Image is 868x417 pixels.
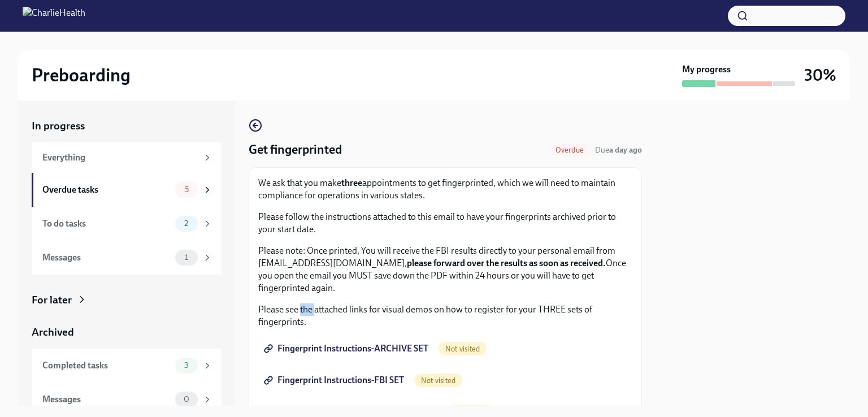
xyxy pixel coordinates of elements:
[42,251,171,264] div: Messages
[32,349,222,383] a: Completed tasks3
[42,151,198,164] div: Everything
[439,345,487,353] span: Not visited
[32,293,222,307] a: For later
[32,293,72,307] div: For later
[32,173,222,207] a: Overdue tasks5
[177,395,196,403] span: 0
[258,245,632,294] p: Please note: Once printed, You will receive the FBI results directly to your personal email from ...
[414,376,462,385] span: Not visited
[258,177,632,202] p: We ask that you make appointments to get fingerprinted, which we will need to maintain compliance...
[42,393,171,406] div: Messages
[42,218,171,230] div: To do tasks
[595,145,642,155] span: September 3rd, 2025 08:00
[177,219,195,228] span: 2
[258,303,632,328] p: Please see the attached links for visual demos on how to register for your THREE sets of fingerpr...
[549,146,591,154] span: Overdue
[258,337,436,360] a: Fingerprint Instructions-ARCHIVE SET
[32,142,222,173] a: Everything
[32,119,222,133] a: In progress
[258,211,632,236] p: Please follow the instructions attached to this email to have your fingerprints archived prior to...
[266,343,428,354] span: Fingerprint Instructions-ARCHIVE SET
[32,383,222,416] a: Messages0
[42,359,171,372] div: Completed tasks
[32,241,222,275] a: Messages1
[42,184,171,196] div: Overdue tasks
[178,253,195,262] span: 1
[258,369,412,392] a: Fingerprint Instructions-FBI SET
[804,65,836,85] h3: 30%
[682,63,731,76] strong: My progress
[32,64,131,86] h2: Preboarding
[249,141,342,158] h4: Get fingerprinted
[595,145,642,155] span: Due
[609,145,642,155] strong: a day ago
[32,207,222,241] a: To do tasks2
[23,7,85,25] img: CharlieHealth
[177,361,196,370] span: 3
[177,185,196,194] span: 5
[341,177,362,188] strong: three
[32,325,222,340] a: Archived
[407,258,606,268] strong: please forward over the results as soon as received.
[266,375,404,386] span: Fingerprint Instructions-FBI SET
